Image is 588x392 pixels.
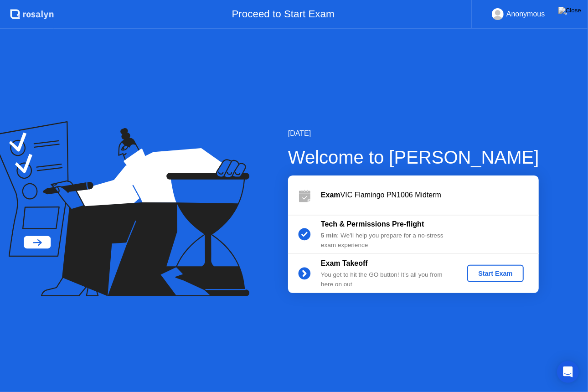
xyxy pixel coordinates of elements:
[558,7,581,14] img: Close
[321,191,340,199] b: Exam
[321,231,452,250] div: : We’ll help you prepare for a no-stress exam experience
[506,8,545,20] div: Anonymous
[288,128,539,139] div: [DATE]
[467,265,523,282] button: Start Exam
[471,270,520,277] div: Start Exam
[321,232,337,239] b: 5 min
[288,144,539,171] div: Welcome to [PERSON_NAME]
[557,361,579,383] div: Open Intercom Messenger
[321,220,424,228] b: Tech & Permissions Pre-flight
[321,270,452,289] div: You get to hit the GO button! It’s all you from here on out
[321,190,539,201] div: VIC Flamingo PN1006 Midterm
[321,259,368,267] b: Exam Takeoff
